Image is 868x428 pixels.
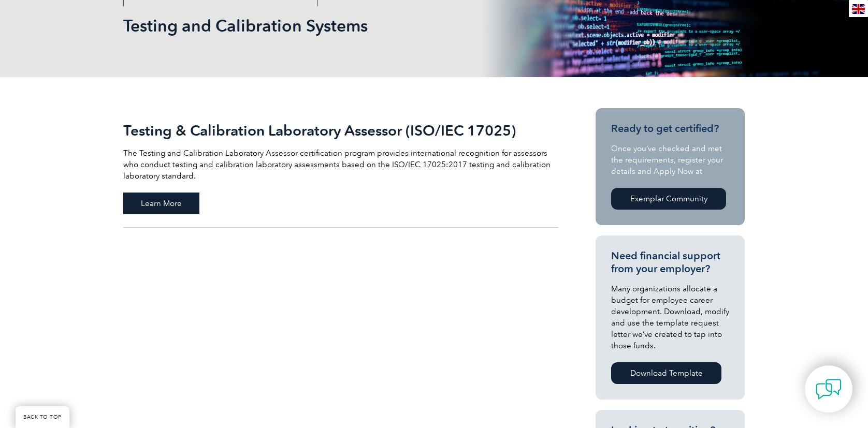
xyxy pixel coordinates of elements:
p: Once you’ve checked and met the requirements, register your details and Apply Now at [611,143,729,177]
img: en [852,4,865,14]
a: BACK TO TOP [16,406,69,428]
a: Exemplar Community [611,188,726,210]
h3: Need financial support from your employer? [611,249,729,275]
h2: Testing & Calibration Laboratory Assessor (ISO/IEC 17025) [123,122,558,139]
p: The Testing and Calibration Laboratory Assessor certification program provides international reco... [123,147,558,182]
h3: Ready to get certified? [611,122,729,135]
a: Testing & Calibration Laboratory Assessor (ISO/IEC 17025) The Testing and Calibration Laboratory ... [123,108,558,228]
img: contact-chat.png [816,376,842,402]
h1: Testing and Calibration Systems [123,16,521,36]
a: Download Template [611,362,721,384]
p: Many organizations allocate a budget for employee career development. Download, modify and use th... [611,283,729,351]
span: Learn More [123,193,199,214]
